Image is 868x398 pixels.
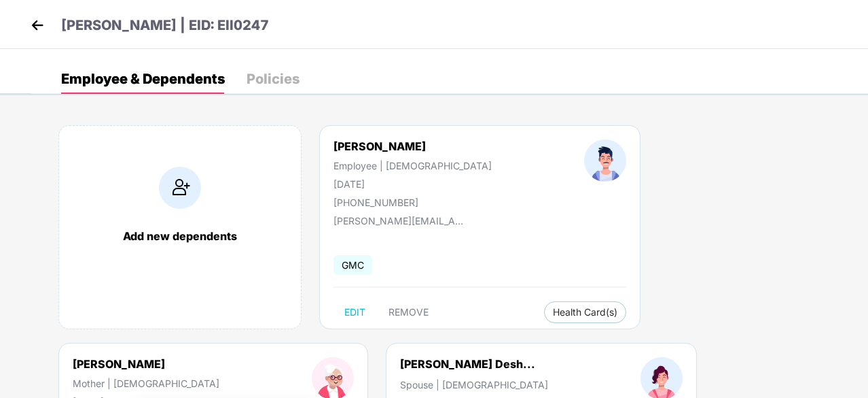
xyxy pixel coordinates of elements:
p: [PERSON_NAME] | EID: Ell0247 [61,15,269,36]
div: Employee | [DEMOGRAPHIC_DATA] [333,160,492,171]
span: REMOVE [388,307,429,318]
div: Employee & Dependents [61,72,225,86]
span: Health Card(s) [553,309,617,316]
div: Mother | [DEMOGRAPHIC_DATA] [73,378,219,389]
div: [PERSON_NAME] Desh... [400,357,535,371]
img: back [27,15,48,35]
img: addIcon [159,167,201,209]
div: Policies [247,72,300,86]
div: [PERSON_NAME] [73,357,219,371]
div: [PHONE_NUMBER] [333,197,492,208]
div: [PERSON_NAME] [333,139,492,153]
button: REMOVE [378,301,439,323]
span: GMC [333,255,372,275]
div: [PERSON_NAME][EMAIL_ADDRESS][PERSON_NAME][DOMAIN_NAME] [333,215,469,227]
button: Health Card(s) [544,301,626,323]
span: EDIT [344,307,365,318]
button: EDIT [333,301,376,323]
div: Add new dependents [73,229,287,243]
div: [DATE] [333,178,492,190]
div: Spouse | [DEMOGRAPHIC_DATA] [400,379,548,391]
img: profileImage [584,139,626,182]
